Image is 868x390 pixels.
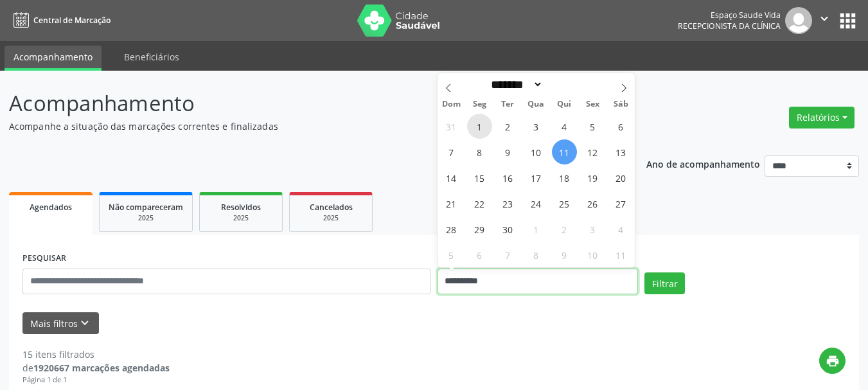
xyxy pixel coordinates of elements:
span: Setembro 29, 2025 [467,217,492,242]
span: Setembro 18, 2025 [552,165,577,190]
span: Outubro 3, 2025 [580,217,605,242]
span: Setembro 14, 2025 [439,165,464,190]
span: Central de Marcação [33,15,111,26]
label: PESQUISAR [22,249,66,269]
span: Outubro 4, 2025 [608,217,633,242]
span: Outubro 6, 2025 [467,242,492,267]
strong: 1920667 marcações agendadas [33,362,170,374]
span: Setembro 7, 2025 [439,139,464,164]
div: Espaço Saude Vida [678,10,781,21]
button: Relatórios [789,107,855,129]
i: print [826,354,840,368]
span: Setembro 8, 2025 [467,139,492,164]
select: Month [487,78,544,91]
span: Outubro 7, 2025 [495,242,520,267]
span: Outubro 8, 2025 [524,242,549,267]
i: keyboard_arrow_down [78,316,92,330]
span: Setembro 10, 2025 [524,139,549,164]
span: Setembro 26, 2025 [580,191,605,216]
span: Outubro 1, 2025 [524,217,549,242]
span: Setembro 27, 2025 [608,191,633,216]
button: Mais filtroskeyboard_arrow_down [22,312,99,335]
span: Setembro 21, 2025 [439,191,464,216]
span: Sáb [607,100,635,109]
a: Central de Marcação [9,10,111,31]
span: Cancelados [310,202,353,213]
input: Year [543,78,585,91]
span: Setembro 15, 2025 [467,165,492,190]
a: Acompanhamento [4,46,102,71]
span: Setembro 22, 2025 [467,191,492,216]
span: Setembro 2, 2025 [495,114,520,139]
button: Filtrar [644,272,685,294]
span: Seg [465,100,493,109]
span: Setembro 1, 2025 [467,114,492,139]
span: Qua [522,100,550,109]
button: print [819,348,846,374]
span: Qui [550,100,578,109]
div: 2025 [299,213,363,223]
span: Setembro 12, 2025 [580,139,605,164]
span: Outubro 5, 2025 [439,242,464,267]
span: Setembro 4, 2025 [552,114,577,139]
span: Agosto 31, 2025 [439,114,464,139]
span: Setembro 30, 2025 [495,217,520,242]
div: Página 1 de 1 [22,375,170,386]
span: Outubro 10, 2025 [580,242,605,267]
span: Setembro 19, 2025 [580,165,605,190]
span: Setembro 24, 2025 [524,191,549,216]
span: Agendados [30,202,72,213]
p: Acompanhamento [9,87,604,120]
p: Ano de acompanhamento [646,155,760,172]
span: Setembro 25, 2025 [552,191,577,216]
div: 2025 [109,213,183,223]
span: Setembro 11, 2025 [552,139,577,164]
img: img [785,7,812,34]
span: Setembro 6, 2025 [608,114,633,139]
span: Setembro 20, 2025 [608,165,633,190]
i:  [817,12,831,26]
span: Recepcionista da clínica [678,21,781,31]
span: Setembro 17, 2025 [524,165,549,190]
span: Outubro 9, 2025 [552,242,577,267]
span: Não compareceram [109,202,183,213]
span: Ter [493,100,522,109]
span: Setembro 9, 2025 [495,139,520,164]
span: Setembro 23, 2025 [495,191,520,216]
div: de [22,361,170,375]
span: Dom [438,100,466,109]
span: Outubro 2, 2025 [552,217,577,242]
span: Sex [578,100,607,109]
button: apps [837,10,859,32]
span: Resolvidos [221,202,261,213]
span: Setembro 13, 2025 [608,139,633,164]
a: Beneficiários [115,46,188,68]
div: 2025 [209,213,273,223]
div: 15 itens filtrados [22,348,170,361]
span: Setembro 5, 2025 [580,114,605,139]
span: Setembro 28, 2025 [439,217,464,242]
p: Acompanhe a situação das marcações correntes e finalizadas [9,120,604,133]
button:  [812,7,837,34]
span: Outubro 11, 2025 [608,242,633,267]
span: Setembro 16, 2025 [495,165,520,190]
span: Setembro 3, 2025 [524,114,549,139]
